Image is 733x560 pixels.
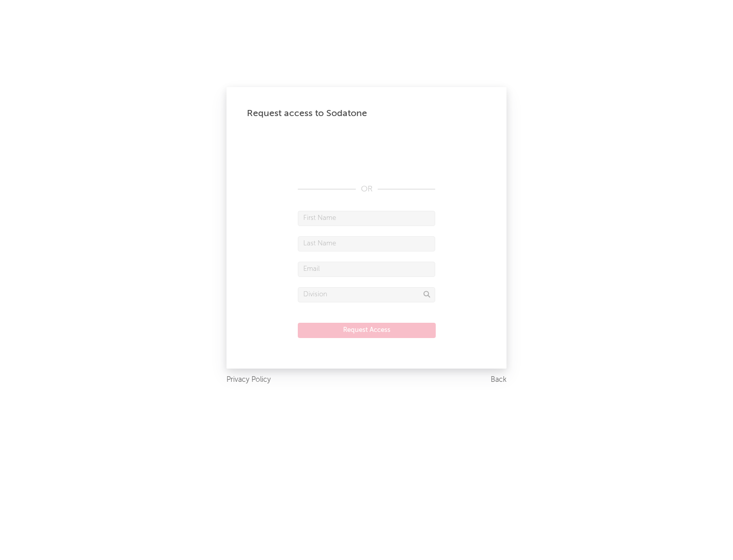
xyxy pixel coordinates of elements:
input: Division [298,287,435,302]
div: OR [298,183,435,195]
input: First Name [298,211,435,226]
a: Privacy Policy [227,374,271,386]
input: Last Name [298,236,435,251]
button: Request Access [298,323,436,338]
a: Back [491,374,506,386]
input: Email [298,262,435,277]
div: Request access to Sodatone [247,107,486,120]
